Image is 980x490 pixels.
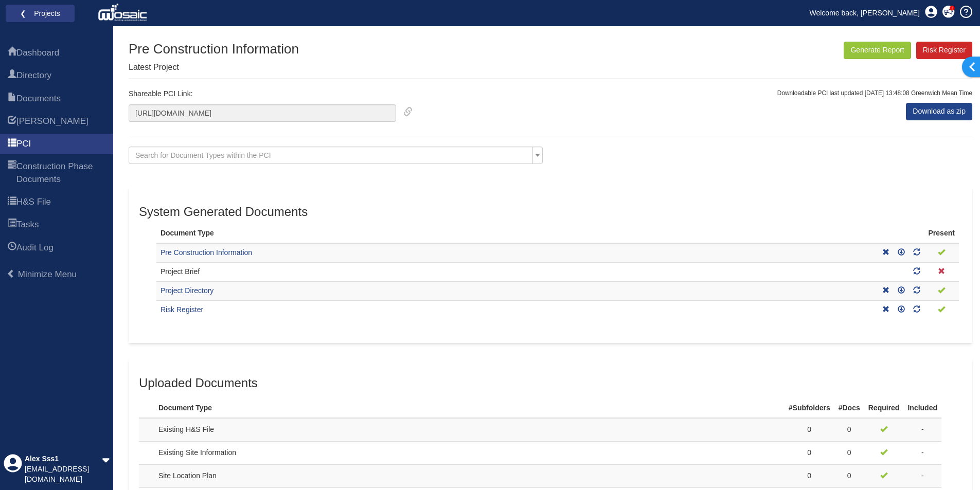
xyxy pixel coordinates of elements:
td: 0 [785,418,834,441]
span: Tasks [8,219,16,231]
p: Latest Project [129,62,299,74]
h3: Uploaded Documents [139,376,962,390]
span: PCI [8,138,16,151]
td: - [903,441,941,464]
span: Tasks [16,219,39,231]
span: Documents [8,93,16,105]
span: PCI [16,138,31,150]
a: Download as zip [906,103,972,120]
th: #Subfolders [785,395,834,418]
td: - [903,418,941,441]
td: - [903,464,941,487]
span: Minimize Menu [7,269,15,278]
th: Included [903,395,941,418]
h3: System Generated Documents [139,205,962,219]
span: Audit Log [8,242,16,255]
a: Welcome back, [PERSON_NAME] [802,5,928,21]
th: Required [864,395,904,418]
span: Directory [16,69,51,82]
button: Generate Report [844,42,911,59]
td: 0 [785,441,834,464]
img: logo_white.png [98,3,150,23]
a: ❮ Projects [12,7,68,20]
span: Construction Phase Documents [16,160,105,186]
span: Minimize Menu [18,269,77,279]
span: Directory [8,70,16,82]
a: Pre Construction Information [161,248,252,257]
span: Audit Log [16,242,54,254]
td: 0 [834,464,864,487]
span: H&S File [8,196,16,209]
div: [EMAIL_ADDRESS][DOMAIN_NAME] [25,464,102,485]
p: Downloadable PCI last updated [DATE] 13:48:08 Greenwich Mean Time [777,89,972,98]
span: Dashboard [8,47,16,60]
div: Profile [4,454,22,485]
h1: Pre Construction Information [129,42,299,57]
a: Risk Register [161,305,203,314]
div: Alex Sss1 [25,454,102,464]
span: HARI [16,115,88,128]
span: Search for Document Types within the PCI [135,151,271,159]
span: H&S File [16,196,51,208]
span: Documents [16,93,61,105]
td: 0 [785,464,834,487]
td: 0 [834,441,864,464]
a: Risk Register [916,42,972,59]
span: HARI [8,116,16,128]
a: Project Directory [161,286,213,295]
span: Dashboard [16,47,59,59]
th: #Docs [834,395,864,418]
td: 0 [834,418,864,441]
th: Document Type [156,224,878,243]
th: Present [924,224,959,243]
div: Shareable PCI Link: [121,89,413,122]
span: Construction Phase Documents [8,161,16,186]
th: Document Type [154,395,692,418]
td: Project Brief [156,262,878,281]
